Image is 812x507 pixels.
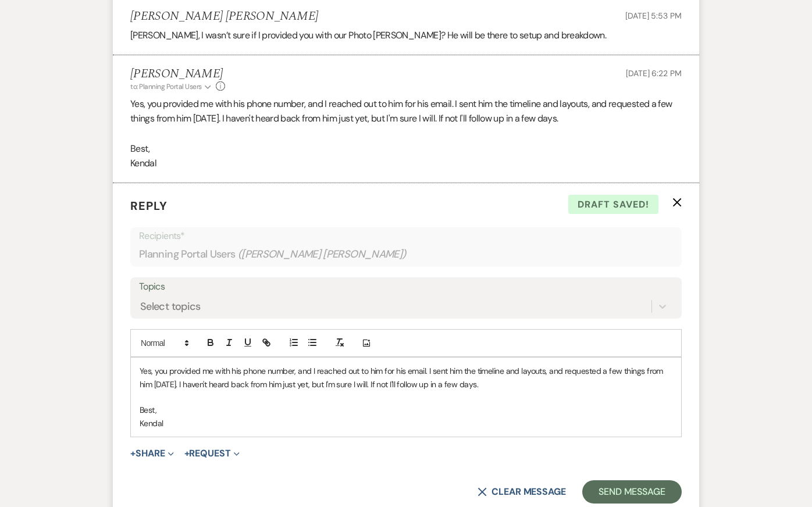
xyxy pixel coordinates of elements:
[130,156,682,171] p: Kendal
[582,480,682,504] button: Send Message
[568,195,658,215] span: Draft saved!
[139,279,673,295] label: Topics
[130,141,682,156] p: Best,
[626,68,682,78] span: [DATE] 6:22 PM
[130,449,174,458] button: Share
[478,487,566,497] button: Clear message
[139,228,673,244] p: Recipients*
[130,81,213,92] button: to: Planning Portal Users
[130,82,202,91] span: to: Planning Portal Users
[130,28,682,43] p: [PERSON_NAME], I wasn’t sure if I provided you with our Photo [PERSON_NAME]? He will be there to ...
[139,243,673,266] div: Planning Portal Users
[130,97,682,126] p: Yes, you provided me with his phone number, and I reached out to him for his email. I sent him th...
[140,365,672,391] p: Yes, you provided me with his phone number, and I reached out to him for his email. I sent him th...
[184,449,190,458] span: +
[130,9,318,24] h5: [PERSON_NAME] [PERSON_NAME]
[625,10,682,21] span: [DATE] 5:53 PM
[130,198,168,213] span: Reply
[130,67,225,81] h5: [PERSON_NAME]
[140,404,672,416] p: Best,
[140,417,672,430] p: Kendal
[130,449,136,458] span: +
[140,299,201,315] div: Select topics
[238,247,407,262] span: ( [PERSON_NAME] [PERSON_NAME] )
[184,449,240,458] button: Request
